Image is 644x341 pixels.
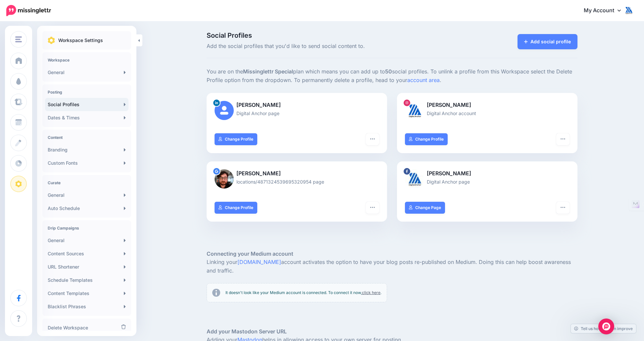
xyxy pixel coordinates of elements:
[405,169,570,178] p: [PERSON_NAME]
[45,66,128,79] a: General
[243,68,293,75] b: Missinglettr Special
[212,289,220,297] img: info-circle-grey.png
[207,327,577,336] h5: Add your Mastodon Server URL
[362,290,380,295] a: click here
[48,37,55,44] img: settings.png
[45,156,128,170] a: Custom Fonts
[58,36,103,44] p: Workspace Settings
[45,202,128,215] a: Auto Schedule
[215,202,257,214] a: Change Profile
[45,111,128,124] a: Dates & Times
[215,169,379,178] p: [PERSON_NAME]
[405,109,570,117] p: Digital Anchor account
[48,135,126,140] h4: Content
[45,287,128,300] a: Content Templates
[598,319,614,334] div: Open Intercom Messenger
[207,250,577,258] h5: Connecting your Medium account
[237,259,281,265] a: [DOMAIN_NAME]
[385,68,392,75] b: 50
[405,101,424,120] img: 361536475_2625111397639472_4014128168611093496_n-bsa135406.jpg
[48,58,126,63] h4: Workspace
[15,36,22,42] img: menu.png
[45,234,128,247] a: General
[225,289,381,296] p: It doesn't look like your Medium account is connected. To connect it now, .
[577,3,634,19] a: My Account
[45,300,128,313] a: Blacklist Phrases
[407,77,440,83] a: account area
[207,258,577,275] p: Linking your account activates the option to have your blog posts re-published on Medium. Doing t...
[48,226,126,231] h4: Drip Campaigns
[48,90,126,95] h4: Posting
[45,189,128,202] a: General
[45,321,128,334] a: Delete Workspace
[405,101,570,109] p: [PERSON_NAME]
[215,178,379,186] p: locations/4871324539695320954 page
[405,133,448,145] a: Change Profile
[45,260,128,274] a: URL Shortener
[405,169,424,189] img: 359488620_10158913450767136_1978313563470429006_n-bsa135012.jpg
[405,178,570,186] p: Digital Anchor page
[45,247,128,260] a: Content Sources
[45,98,128,111] a: Social Profiles
[215,109,379,117] p: Digital Anchor page
[207,67,577,85] p: You are on the plan which means you can add up to social profiles. To unlink a profile from this ...
[45,143,128,156] a: Branding
[405,202,445,214] a: Change Page
[207,42,451,51] span: Add the social profiles that you'd like to send social content to.
[6,5,51,16] img: Missinglettr
[518,34,577,49] a: Add social profile
[215,101,379,109] p: [PERSON_NAME]
[215,169,234,189] img: AAcHTteTbDZcQrAZ6a8ABRu7e8jzRSrelmZtpnD2dZB6eGqVmBAs96-c-77925.png
[571,324,636,333] a: Tell us how we can improve
[215,133,257,145] a: Change Profile
[215,101,234,120] img: user_default_image.png
[207,32,451,39] span: Social Profiles
[48,180,126,185] h4: Curate
[45,274,128,287] a: Schedule Templates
